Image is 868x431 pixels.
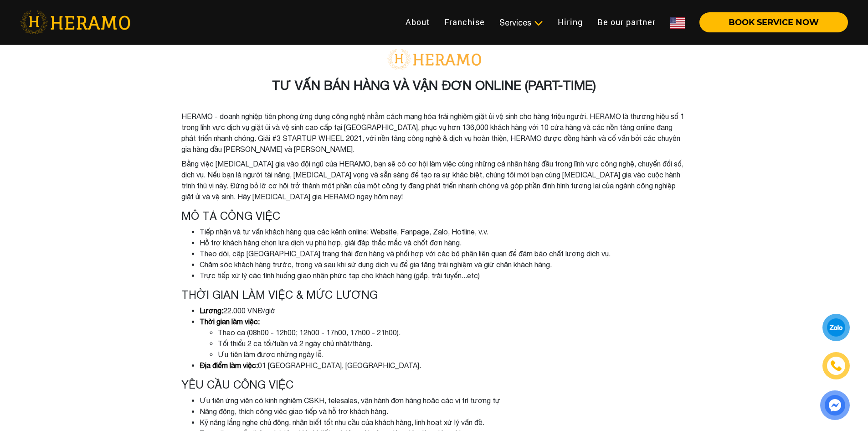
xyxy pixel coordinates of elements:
[181,111,687,155] li: HERAMO - doanh nghiệp tiên phong ứng dụng công nghệ nhằm cách mạng hóa trải nghiệm giặt ủi vệ sin...
[200,305,687,316] li: 22.000 VNĐ/giờ
[550,12,590,32] a: Hiring
[218,349,687,360] li: Ưu tiên làm được những ngày lễ.
[20,10,130,34] img: heramo-logo.png
[200,395,687,406] li: Ưu tiên ứng viên có kinh nghiệm CSKH, telesales, vận hành đơn hàng hoặc các vị trí tương tự
[384,48,484,70] img: logo-with-text.png
[398,12,437,32] a: About
[200,361,258,369] strong: Địa điểm làm việc:
[181,209,687,223] h4: MÔ TẢ CÔNG VIỆC
[181,378,687,391] h4: YÊU CẦU CÔNG VIỆC
[590,12,663,32] a: Be our partner
[200,259,687,270] li: Chăm sóc khách hàng trước, trong và sau khi sử dụng dịch vụ để gia tăng trải nghiệm và giữ chân k...
[437,12,492,32] a: Franchise
[200,317,260,326] strong: Thời gian làm việc:
[200,270,687,281] li: Trực tiếp xử lý các tình huống giao nhận phức tạp cho khách hàng (gấp, trái tuyến...etc)
[200,226,687,237] li: Tiếp nhận và tư vấn khách hàng qua các kênh online: Website, Fanpage, Zalo, Hotline, v.v.
[181,78,687,93] h3: TƯ VẤN BÁN HÀNG VÀ VẬN ĐƠN ONLINE (PART-TIME)
[692,18,848,26] a: BOOK SERVICE NOW
[181,158,687,202] li: Bằng việc [MEDICAL_DATA] gia vào đội ngũ của HERAMO, bạn sẽ có cơ hội làm việc cùng những cá nhân...
[218,327,687,338] li: Theo ca (08h00 - 12h00; 12h00 - 17h00, 17h00 - 21h00).
[200,248,687,259] li: Theo dõi, cập [GEOGRAPHIC_DATA] trạng thái đơn hàng và phối hợp với các bộ phận liên quan để đảm ...
[499,16,543,29] div: Services
[200,306,223,315] strong: Lương:
[218,338,687,349] li: Tối thiểu 2 ca tối/tuần và 2 ngày chủ nhật/tháng.
[831,361,841,371] img: phone-icon
[200,237,687,248] li: Hỗ trợ khách hàng chọn lựa dịch vụ phù hợp, giải đáp thắc mắc và chốt đơn hàng.
[824,353,848,378] a: phone-icon
[200,360,687,371] li: 01 [GEOGRAPHIC_DATA], [GEOGRAPHIC_DATA].
[534,19,543,28] img: subToggleIcon
[200,417,687,428] li: Kỹ năng lắng nghe chủ động, nhận biết tốt nhu cầu của khách hàng, linh hoạt xử lý vấn đề.
[670,17,685,29] img: Flag_of_US.png
[200,406,687,417] li: Năng động, thích công việc giao tiếp và hỗ trợ khách hàng.
[699,12,848,32] button: BOOK SERVICE NOW
[181,288,687,301] h4: THỜI GIAN LÀM VIỆC & MỨC LƯƠNG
